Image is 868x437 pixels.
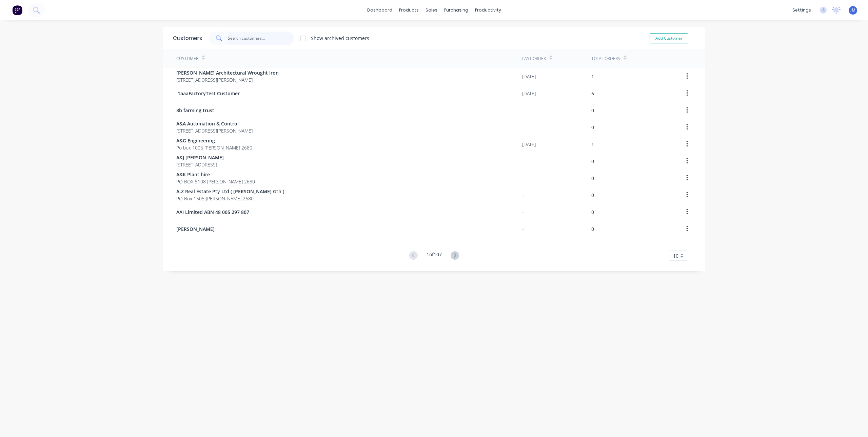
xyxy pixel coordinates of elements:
[176,76,279,83] span: [STREET_ADDRESS][PERSON_NAME]
[176,225,215,233] span: [PERSON_NAME]
[522,141,536,148] div: [DATE]
[176,107,214,114] span: 3b farming trust
[591,141,594,148] div: 1
[591,56,620,62] div: Total Orders
[522,124,524,131] div: -
[176,120,253,127] span: A&A Automation & Control
[311,35,369,42] div: Show archived customers
[422,5,441,15] div: sales
[176,90,240,97] span: .1aaaFactoryTest Customer
[591,124,594,131] div: 0
[673,252,678,259] span: 10
[176,171,255,178] span: A&K Plant hire
[522,225,524,233] div: -
[176,154,224,161] span: A&J [PERSON_NAME]
[173,34,202,42] div: Customers
[522,192,524,199] div: -
[591,175,594,182] div: 0
[364,5,396,15] a: dashboard
[591,208,594,216] div: 0
[472,5,505,15] div: productivity
[591,107,594,114] div: 0
[176,188,284,195] span: A-Z Real Estate Pty Ltd ( [PERSON_NAME] Gth )
[176,69,279,76] span: [PERSON_NAME] Architectural Wrought Iron
[522,175,524,182] div: -
[591,158,594,165] div: 0
[591,225,594,233] div: 0
[228,32,294,45] input: Search customers...
[522,90,536,97] div: [DATE]
[176,161,224,168] span: [STREET_ADDRESS]
[427,251,442,261] div: 1 of 107
[176,56,198,62] div: Customer
[650,33,688,43] button: Add Customer
[789,5,814,15] div: settings
[441,5,472,15] div: purchasing
[176,195,284,202] span: PO Box 1605 [PERSON_NAME] 2680
[12,5,22,15] img: Factory
[176,208,249,216] span: AAI Limited ABN 48 005 297 807
[176,178,255,185] span: PO BOX 5108 [PERSON_NAME] 2680
[522,56,546,62] div: Last Order
[522,158,524,165] div: -
[176,137,252,144] span: A&G Engineering
[591,192,594,199] div: 0
[850,7,855,13] span: JM
[176,144,252,151] span: Po box 1006 [PERSON_NAME] 2680
[522,208,524,216] div: -
[591,90,594,97] div: 6
[396,5,422,15] div: products
[522,107,524,114] div: -
[176,127,253,134] span: [STREET_ADDRESS][PERSON_NAME]
[522,73,536,80] div: [DATE]
[591,73,594,80] div: 1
